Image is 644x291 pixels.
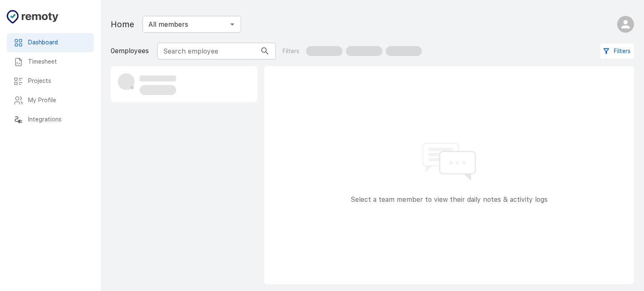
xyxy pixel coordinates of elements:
h6: Integrations [28,115,87,124]
div: Timesheet [7,52,94,72]
h6: Projects [28,77,87,86]
p: Select a team member to view their daily notes & activity logs [351,195,548,205]
h6: Timesheet [28,57,87,67]
div: Dashboard [7,33,94,52]
div: Integrations [7,110,94,129]
button: Filters [600,44,634,59]
div: Projects [7,72,94,91]
h1: Home [111,18,134,31]
h6: Dashboard [28,38,87,47]
p: 0 employees [111,46,149,56]
button: Open [226,18,238,30]
div: My Profile [7,91,94,110]
h6: My Profile [28,96,87,105]
p: Filters [283,47,299,56]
